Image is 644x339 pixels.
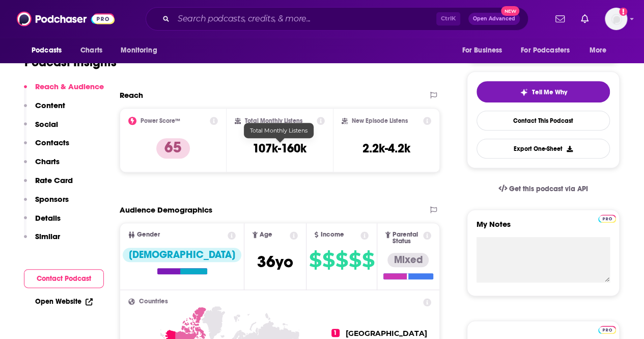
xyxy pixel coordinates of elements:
[309,252,321,268] span: $
[74,41,108,60] a: Charts
[24,175,73,194] button: Rate Card
[532,88,567,96] span: Tell Me Why
[120,90,143,100] h2: Reach
[605,8,627,30] span: Logged in as dmessina
[260,231,272,238] span: Age
[120,205,212,215] h2: Audience Demographics
[139,298,168,305] span: Countries
[245,117,302,124] h2: Total Monthly Listens
[35,213,61,223] p: Details
[35,297,93,306] a: Open Website
[468,13,520,25] button: Open AdvancedNew
[24,269,104,288] button: Contact Podcast
[146,7,528,31] div: Search podcasts, credits, & more...
[24,213,61,232] button: Details
[349,252,361,268] span: $
[24,157,60,175] button: Charts
[477,139,610,159] button: Export One-Sheet
[35,100,65,110] p: Content
[24,231,60,250] button: Similar
[17,9,115,29] img: Podchaser - Follow, Share and Rate Podcasts
[35,138,69,147] p: Contacts
[462,43,502,58] span: For Business
[331,329,340,337] span: 1
[121,43,157,58] span: Monitoring
[322,252,334,268] span: $
[598,215,616,223] img: Podchaser Pro
[436,12,460,25] span: Ctrl K
[123,248,241,262] div: [DEMOGRAPHIC_DATA]
[335,252,348,268] span: $
[80,43,102,58] span: Charts
[35,82,104,91] p: Reach & Audience
[257,252,293,272] span: 36 yo
[520,88,528,96] img: tell me why sparkle
[35,175,73,185] p: Rate Card
[24,82,104,100] button: Reach & Audience
[35,119,58,129] p: Social
[24,119,58,138] button: Social
[455,41,515,60] button: open menu
[393,231,421,245] span: Parental Status
[477,219,610,237] label: My Notes
[387,253,429,267] div: Mixed
[551,10,569,28] a: Show notifications dropdown
[490,176,596,201] a: Get this podcast via API
[156,138,190,159] p: 65
[35,157,60,166] p: Charts
[362,252,374,268] span: $
[174,11,436,27] input: Search podcasts, credits, & more...
[320,231,344,238] span: Income
[598,213,616,223] a: Pro website
[346,329,427,338] span: [GEOGRAPHIC_DATA]
[24,194,69,213] button: Sponsors
[477,111,610,131] a: Contact This Podcast
[590,43,607,58] span: More
[114,41,170,60] button: open menu
[352,117,408,124] h2: New Episode Listens
[24,138,69,157] button: Contacts
[509,185,588,193] span: Get this podcast via API
[477,81,610,102] button: tell me why sparkleTell Me Why
[514,41,584,60] button: open menu
[137,231,160,238] span: Gender
[582,41,620,60] button: open menu
[362,141,410,156] h3: 2.2k-4.2k
[577,10,593,28] a: Show notifications dropdown
[141,117,180,124] h2: Power Score™
[24,100,65,119] button: Content
[35,194,69,204] p: Sponsors
[253,141,306,156] h3: 107k-160k
[521,43,570,58] span: For Podcasters
[598,326,616,334] img: Podchaser Pro
[501,6,519,16] span: New
[605,8,627,30] img: User Profile
[250,127,307,134] span: Total Monthly Listens
[32,43,62,58] span: Podcasts
[473,16,515,21] span: Open Advanced
[24,41,75,60] button: open menu
[619,8,627,16] svg: Add a profile image
[35,231,60,241] p: Similar
[598,324,616,334] a: Pro website
[605,8,627,30] button: Show profile menu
